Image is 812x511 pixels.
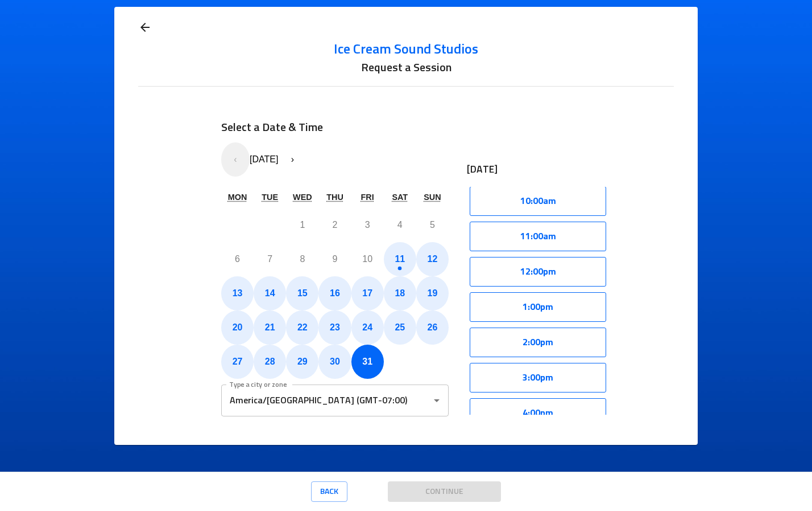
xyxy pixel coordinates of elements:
[362,254,372,264] abbr: October 10, 2025
[351,208,384,242] button: October 3, 2025
[286,208,318,242] button: October 1, 2025
[330,288,340,298] abbr: October 16, 2025
[138,40,673,59] a: Ice Cream Sound Studios
[428,288,438,298] abbr: October 19, 2025
[384,242,416,276] button: October 11, 2025
[300,254,305,264] abbr: October 8, 2025
[254,242,286,276] button: October 7, 2025
[233,322,243,332] abbr: October 20, 2025
[221,118,449,137] h6: Select a Date & Time
[326,193,343,202] abbr: Thursday
[365,220,370,230] abbr: October 3, 2025
[470,363,606,393] button: 3:00pm
[297,357,308,366] abbr: October 29, 2025
[221,142,250,177] button: ‹
[470,292,606,322] button: 1:00pm
[221,310,254,345] button: October 20, 2025
[470,186,606,216] button: 10:00am
[351,242,384,276] button: October 10, 2025
[233,357,243,366] abbr: October 27, 2025
[429,393,445,408] button: Open
[265,357,275,366] abbr: October 28, 2025
[293,193,312,202] abbr: Wednesday
[286,276,318,310] button: October 15, 2025
[430,220,435,230] abbr: October 5, 2025
[362,357,372,366] abbr: October 31, 2025
[428,322,438,332] abbr: October 26, 2025
[416,276,449,310] button: October 19, 2025
[424,193,441,202] abbr: Sunday
[395,254,405,264] abbr: October 11, 2025
[384,276,416,310] button: October 18, 2025
[467,162,609,177] p: [DATE]
[138,59,673,77] h6: Request a Session
[416,242,449,276] button: October 12, 2025
[235,254,240,264] abbr: October 6, 2025
[221,345,254,379] button: October 27, 2025
[333,254,338,264] abbr: October 9, 2025
[297,322,308,332] abbr: October 22, 2025
[265,322,275,332] abbr: October 21, 2025
[318,310,351,345] button: October 23, 2025
[470,222,606,251] button: 11:00am
[318,208,351,242] button: October 2, 2025
[318,242,351,276] button: October 9, 2025
[233,288,243,298] abbr: October 13, 2025
[286,242,318,276] button: October 8, 2025
[384,310,416,345] button: October 25, 2025
[228,193,247,202] abbr: Monday
[278,142,306,177] button: ›
[333,220,338,230] abbr: October 2, 2025
[384,208,416,242] button: October 4, 2025
[221,242,254,276] button: October 6, 2025
[330,322,340,332] abbr: October 23, 2025
[267,254,272,264] abbr: October 7, 2025
[392,193,408,202] abbr: Saturday
[286,345,318,379] button: October 29, 2025
[254,345,286,379] button: October 28, 2025
[416,310,449,345] button: October 26, 2025
[286,310,318,345] button: October 22, 2025
[254,276,286,310] button: October 14, 2025
[318,345,351,379] button: October 30, 2025
[262,193,278,202] abbr: Tuesday
[351,310,384,345] button: October 24, 2025
[297,288,308,298] abbr: October 15, 2025
[416,208,449,242] button: October 5, 2025
[330,357,340,366] abbr: October 30, 2025
[395,288,405,298] abbr: October 18, 2025
[395,322,405,332] abbr: October 25, 2025
[361,193,374,202] abbr: Friday
[470,257,606,287] button: 12:00pm
[318,276,351,310] button: October 16, 2025
[397,220,403,230] abbr: October 4, 2025
[470,328,606,357] button: 2:00pm
[221,276,254,310] button: October 13, 2025
[428,254,438,264] abbr: October 12, 2025
[362,288,372,298] abbr: October 17, 2025
[254,310,286,345] button: October 21, 2025
[351,276,384,310] button: October 17, 2025
[470,398,606,428] button: 4:00pm
[351,345,384,379] button: October 31, 2025
[265,288,275,298] abbr: October 14, 2025
[362,322,372,332] abbr: October 24, 2025
[300,220,305,230] abbr: October 1, 2025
